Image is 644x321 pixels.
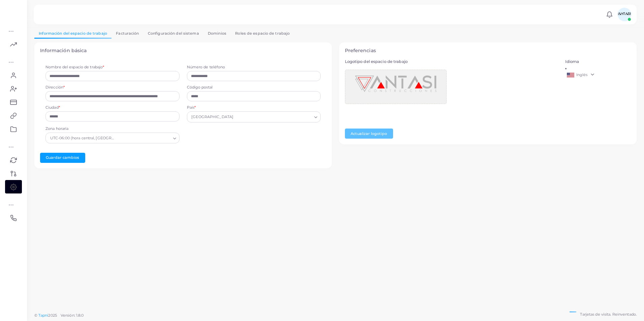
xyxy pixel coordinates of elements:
font: País [187,105,194,110]
button: Guardar cambios [40,153,85,163]
div: Buscar opción [187,111,321,122]
a: avatar [616,8,633,21]
input: Buscar opción [235,113,312,121]
a: Galería [5,122,22,136]
button: Actualizar logotipo [345,129,393,139]
span: Inglés [576,72,588,77]
span: 2025 [48,313,57,318]
a: Configuración del sistema [143,29,203,38]
span: UTC-06:00 (hora central, [GEOGRAPHIC_DATA], [GEOGRAPHIC_DATA]... [50,135,114,142]
a: Enlaces [5,109,22,122]
a: Inglés [565,71,631,79]
font: [GEOGRAPHIC_DATA] [191,114,233,120]
label: Número de teléfono [187,65,321,70]
a: Información del espacio de trabajo [34,29,111,38]
label: Código postal [187,85,321,90]
input: Buscar opción [116,134,170,142]
div: Buscar opción [45,133,180,143]
h4: Información básica [40,48,326,53]
font: Nombre del espacio de trabajo [45,65,103,69]
a: Perfiles [5,68,22,82]
img: en [567,73,574,77]
a: Roles de espacio de trabajo [231,29,294,38]
a: Automatizaciones [5,153,22,167]
font: Ciudad [45,105,59,110]
a: Facturación [111,29,143,38]
a: Programe una llamada [5,211,22,224]
a: Productos [5,95,22,109]
h4: Preferencias [345,48,631,53]
a: Tapni [38,313,49,318]
span: © [34,313,84,318]
a: Analítica [5,37,22,51]
label: Zona horaria [45,126,68,132]
h5: Idioma [565,59,631,64]
img: avatar [618,8,631,21]
a: Contactos [5,82,22,95]
h5: Logotipo del espacio de trabajo [345,59,558,64]
font: Dirección [45,85,63,90]
span: Tarjetas de visita. Reinventado. [580,312,637,317]
a: Dominios [203,29,231,38]
span: Versión: 1.8.0 [61,313,84,318]
a: Configuración [5,180,22,193]
a: Integraciones [5,167,22,180]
